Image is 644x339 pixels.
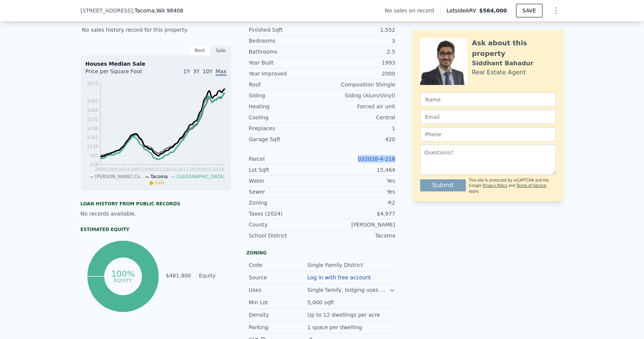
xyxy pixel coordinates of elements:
[420,179,466,191] button: Submit
[322,114,395,121] div: Central
[80,227,231,233] div: Estimated Equity
[210,46,231,55] div: Sale
[420,127,556,142] input: Phone
[216,68,226,76] span: Max
[165,167,177,172] tspan: 2014
[90,162,99,168] tspan: $56
[307,324,364,331] div: 1 space per dwelling
[322,232,395,239] div: Tacoma
[249,261,307,269] div: Code
[114,277,132,283] tspan: equity
[130,167,142,172] tspan: 2007
[249,199,322,206] div: Zoning
[87,126,99,131] tspan: $196
[189,46,210,55] div: Rent
[249,48,322,55] div: Bathrooms
[85,68,156,80] div: Price per Square Foot
[118,167,130,172] tspan: 2004
[249,155,322,163] div: Parcel
[322,177,395,185] div: Yes
[307,311,382,319] div: Up to 12 dwellings per acre
[322,210,395,217] div: $4,977
[87,99,99,104] tspan: $301
[177,174,224,179] span: [GEOGRAPHIC_DATA]
[183,68,190,74] span: 1Y
[249,311,307,319] div: Density
[249,70,322,77] div: Year Improved
[322,136,395,143] div: 420
[249,232,322,239] div: School District
[307,261,364,269] div: Single Family District
[87,108,99,113] tspan: $266
[249,136,322,143] div: Garage Sqft
[483,183,507,188] a: Privacy Policy
[322,81,395,88] div: Composition Shingle
[249,177,322,185] div: Water
[249,221,322,228] div: County
[177,167,189,172] tspan: 2017
[322,199,395,206] div: R2
[133,7,183,14] span: , Tacoma
[420,110,556,124] input: Email
[249,188,322,196] div: Sewer
[142,167,154,172] tspan: 2009
[151,174,168,179] span: Tacoma
[189,167,201,172] tspan: 2019
[165,271,191,280] td: $481,900
[249,299,307,306] div: Min Lot
[322,125,395,132] div: 1
[472,59,533,68] div: Siddhant Bahadur
[247,250,397,256] div: Zoning
[358,156,395,162] a: 032028-4-216
[249,37,322,45] div: Bedrooms
[249,26,322,34] div: Finished Sqft
[87,135,99,140] tspan: $161
[106,167,118,172] tspan: 2002
[111,269,135,279] tspan: 100%
[249,114,322,121] div: Cooling
[213,167,224,172] tspan: 2024
[87,144,99,149] tspan: $126
[249,210,322,217] div: Taxes (2024)
[80,210,231,217] div: No records available.
[322,48,395,55] div: 2.5
[307,274,371,280] button: Log in with free account
[95,167,106,172] tspan: 2000
[80,201,231,207] div: Loan history from public records
[447,7,479,14] span: Lotside ARV
[472,68,526,77] div: Real Estate Agent
[472,38,556,59] div: Ask about this property
[87,81,99,86] tspan: $370
[95,174,142,179] span: [PERSON_NAME] Co.
[193,68,199,74] span: 3Y
[249,274,307,281] div: Source
[479,8,507,14] span: $564,000
[249,103,322,110] div: Heating
[249,286,307,294] div: Uses
[322,166,395,174] div: 15,464
[249,81,322,88] div: Roof
[307,299,336,306] div: 5,000 sqft
[548,3,564,18] button: Show Options
[322,59,395,66] div: 1993
[197,271,231,280] td: Equity
[249,125,322,132] div: Fireplaces
[85,60,226,68] div: Houses Median Sale
[322,26,395,34] div: 1,552
[249,166,322,174] div: Lot Sqft
[469,178,556,194] div: This site is protected by reCAPTCHA and the Google and apply.
[385,7,440,14] div: No sales on record
[80,7,133,14] span: [STREET_ADDRESS]
[203,68,213,74] span: 10Y
[322,37,395,45] div: 3
[322,92,395,99] div: Siding (Alum/Vinyl)
[80,23,231,37] div: No sales history record for this property.
[516,4,542,17] button: SAVE
[155,180,165,185] span: Sale
[249,324,307,331] div: Parking
[90,153,99,159] tspan: $91
[516,183,546,188] a: Terms of Service
[322,103,395,110] div: Forced air unit
[87,117,99,122] tspan: $231
[201,167,213,172] tspan: 2021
